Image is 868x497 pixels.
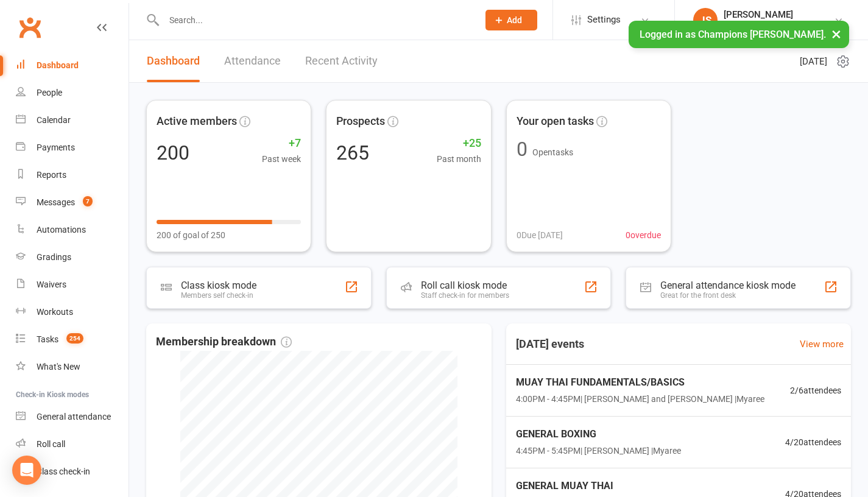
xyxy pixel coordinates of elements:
div: Messages [37,197,75,207]
div: 0 [517,139,528,159]
a: Attendance [224,40,281,82]
a: Dashboard [147,40,200,82]
span: +7 [262,135,301,152]
div: 265 [336,143,369,163]
button: × [825,21,847,47]
span: +25 [437,135,481,152]
div: Staff check-in for members [421,291,509,300]
span: Add [507,15,522,25]
h3: [DATE] events [506,333,594,355]
button: Add [485,10,537,30]
a: What's New [16,353,129,381]
span: 4:45PM - 5:45PM | [PERSON_NAME] | Myaree [516,444,681,457]
span: 254 [66,333,83,344]
div: Champions [PERSON_NAME] [724,20,834,31]
span: Active members [157,113,237,130]
div: General attendance [37,412,111,421]
div: Dashboard [37,60,79,70]
div: Roll call kiosk mode [421,280,509,291]
span: 4 / 20 attendees [785,435,841,449]
div: Great for the front desk [660,291,796,300]
input: Search... [160,12,470,29]
div: Payments [37,143,75,152]
div: Open Intercom Messenger [12,456,41,485]
div: Workouts [37,307,73,317]
div: Reports [37,170,66,180]
a: General attendance kiosk mode [16,403,129,431]
a: Messages 7 [16,189,129,216]
a: Automations [16,216,129,244]
span: 200 of goal of 250 [157,228,225,242]
span: Past week [262,152,301,166]
span: GENERAL BOXING [516,426,681,442]
a: View more [800,337,844,351]
span: 0 Due [DATE] [517,228,563,242]
span: Membership breakdown [156,333,292,351]
a: Dashboard [16,52,129,79]
span: Prospects [336,113,385,130]
div: People [37,88,62,97]
div: Gradings [37,252,71,262]
a: Calendar [16,107,129,134]
a: Tasks 254 [16,326,129,353]
span: 4:00PM - 4:45PM | [PERSON_NAME] and [PERSON_NAME] | Myaree [516,392,764,406]
a: Workouts [16,298,129,326]
span: MUAY THAI FUNDAMENTALS/BASICS [516,375,764,390]
a: Clubworx [15,12,45,43]
span: 0 overdue [626,228,661,242]
div: [PERSON_NAME] [724,9,834,20]
div: 200 [157,143,189,163]
span: Logged in as Champions [PERSON_NAME]. [640,29,826,40]
div: Calendar [37,115,71,125]
span: Open tasks [532,147,573,157]
div: Automations [37,225,86,234]
div: Waivers [37,280,66,289]
div: JS [693,8,718,32]
a: Class kiosk mode [16,458,129,485]
a: Payments [16,134,129,161]
div: What's New [37,362,80,372]
span: 2 / 6 attendees [790,384,841,397]
div: General attendance kiosk mode [660,280,796,291]
span: Your open tasks [517,113,594,130]
a: Reports [16,161,129,189]
a: People [16,79,129,107]
a: Recent Activity [305,40,378,82]
span: GENERAL MUAY THAI [516,478,764,494]
div: Members self check-in [181,291,256,300]
span: Settings [587,6,621,33]
div: Tasks [37,334,58,344]
a: Waivers [16,271,129,298]
div: Class kiosk mode [181,280,256,291]
div: Class check-in [37,467,90,476]
div: Roll call [37,439,65,449]
span: Past month [437,152,481,166]
a: Gradings [16,244,129,271]
span: 7 [83,196,93,206]
a: Roll call [16,431,129,458]
span: [DATE] [800,54,827,69]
